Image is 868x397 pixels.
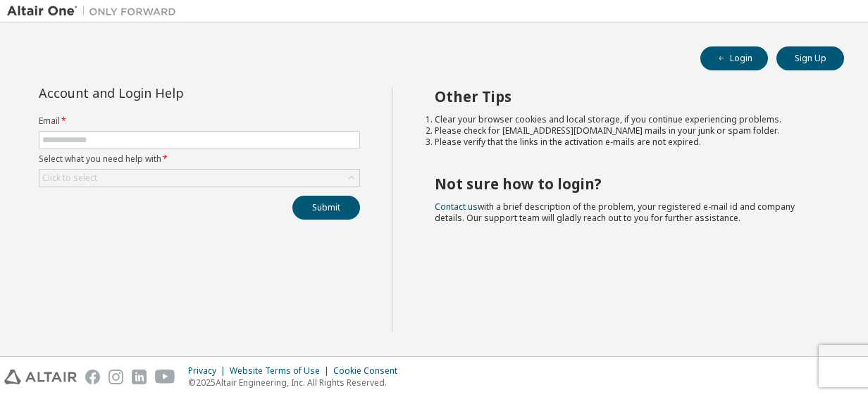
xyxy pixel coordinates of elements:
[435,201,478,213] a: Contact us
[155,370,175,384] img: youtube.svg
[39,153,360,165] label: Select what you need help with
[776,46,844,70] button: Sign Up
[85,370,100,384] img: facebook.svg
[39,170,359,187] div: Click to select
[333,365,406,377] div: Cookie Consent
[188,365,230,377] div: Privacy
[108,370,123,384] img: instagram.svg
[39,87,296,99] div: Account and Login Help
[435,137,819,148] li: Please verify that the links in the activation e-mails are not expired.
[435,201,795,224] span: with a brief description of the problem, your registered e-mail id and company details. Our suppo...
[42,172,97,184] div: Click to select
[4,370,77,384] img: altair_logo.svg
[188,377,406,389] p: © 2025 Altair Engineering, Inc. All Rights Reserved.
[292,196,360,220] button: Submit
[700,46,768,70] button: Login
[435,114,819,125] li: Clear your browser cookies and local storage, if you continue experiencing problems.
[435,125,819,137] li: Please check for [EMAIL_ADDRESS][DOMAIN_NAME] mails in your junk or spam folder.
[7,4,183,18] img: Altair One
[132,370,147,384] img: linkedin.svg
[230,365,333,377] div: Website Terms of Use
[435,175,819,193] h2: Not sure how to login?
[39,115,360,127] label: Email
[435,87,819,106] h2: Other Tips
